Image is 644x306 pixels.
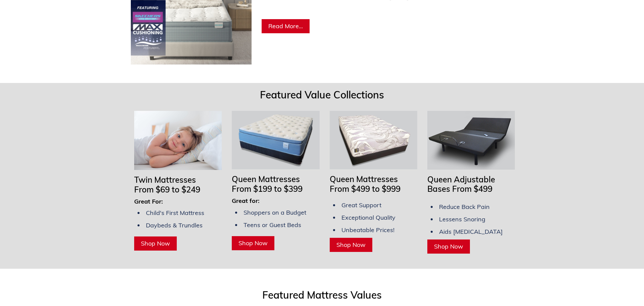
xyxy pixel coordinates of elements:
img: Twin Mattresses From $69 to $169 [134,111,222,170]
span: Shop Now [434,243,463,250]
span: Shop Now [336,241,366,249]
span: Featured Value Collections [260,88,384,101]
span: Reduce Back Pain [439,203,490,211]
span: Exceptional Quality [341,214,395,221]
span: Twin Mattresses [134,175,196,185]
span: Shop Now [238,239,268,247]
span: Great For: [134,198,163,205]
span: Lessens Snoring [439,215,485,223]
img: Adjustable Bases Starting at $379 [427,111,515,169]
span: Daybeds & Trundles [146,221,203,229]
a: Shop Now [232,236,274,250]
img: Queen Mattresses From $199 to $349 [232,111,319,169]
span: Unbeatable Prices! [341,226,394,234]
span: Teens or Guest Beds [244,221,301,229]
span: Shop Now [141,239,170,247]
a: Shop Now [330,238,372,252]
span: Child's First Mattress [146,209,204,217]
span: Great Support [341,201,381,209]
img: Queen Mattresses From $449 to $949 [330,111,417,169]
a: Shop Now [134,236,177,251]
span: From $199 to $399 [232,184,303,194]
span: Great for: [232,197,260,205]
span: From $69 to $249 [134,184,200,194]
span: Shoppers on a Budget [244,209,306,216]
span: Queen Mattresses [232,174,300,184]
a: Read More... [262,19,310,33]
span: Read More... [268,22,303,30]
span: From $499 to $999 [330,184,400,194]
span: Featured Mattress Values [262,289,382,301]
span: Aids [MEDICAL_DATA] [439,228,503,235]
a: Shop Now [427,239,470,254]
span: Queen Adjustable Bases From $499 [427,174,495,194]
span: Queen Mattresses [330,174,398,184]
